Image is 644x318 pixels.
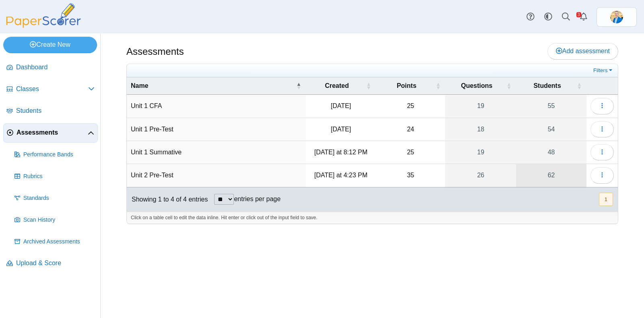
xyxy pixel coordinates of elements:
[445,118,516,141] a: 18
[16,259,95,268] span: Upload & Score
[314,149,367,156] time: Sep 10, 2025 at 8:12 PM
[314,172,367,179] time: Sep 12, 2025 at 4:23 PM
[376,95,446,118] td: 25
[577,77,582,94] span: Students : Activate to sort
[127,212,618,224] div: Click on a table cell to edit the data inline. Hit enter or click out of the input field to save.
[127,164,306,187] td: Unit 2 Pre-Test
[16,85,88,94] span: Classes
[3,3,84,28] img: PaperScorer
[131,82,149,89] span: Name
[445,95,516,117] a: 19
[17,128,88,137] span: Assessments
[16,106,95,115] span: Students
[331,126,351,133] time: Aug 29, 2025 at 2:21 PM
[3,37,97,53] a: Create New
[376,164,446,187] td: 35
[591,67,616,75] a: Filters
[436,77,440,94] span: Points : Activate to sort
[516,164,586,187] a: 62
[11,189,98,208] a: Standards
[126,45,184,58] h1: Assessments
[516,118,586,141] a: 54
[516,95,586,117] a: 55
[127,141,306,164] td: Unit 1 Summative
[127,95,306,118] td: Unit 1 CFA
[16,63,95,72] span: Dashboard
[3,80,98,99] a: Classes
[23,216,95,224] span: Scan History
[445,141,516,164] a: 19
[575,8,592,26] a: Alerts
[325,82,349,89] span: Created
[516,141,586,164] a: 48
[376,118,446,141] td: 24
[11,167,98,186] a: Rubrics
[397,82,417,89] span: Points
[376,141,446,164] td: 25
[610,10,623,23] span: Travis McFarland
[3,102,98,121] a: Students
[11,210,98,230] a: Scan History
[599,193,613,206] button: 1
[3,254,98,273] a: Upload & Score
[234,195,281,202] label: entries per page
[533,82,561,89] span: Students
[11,232,98,251] a: Archived Assessments
[23,238,95,246] span: Archived Assessments
[598,193,613,206] nav: pagination
[597,7,637,27] a: ps.jrF02AmRZeRNgPWo
[3,58,98,77] a: Dashboard
[610,10,623,23] img: ps.jrF02AmRZeRNgPWo
[366,77,371,94] span: Created : Activate to sort
[461,82,492,89] span: Questions
[127,118,306,141] td: Unit 1 Pre-Test
[23,151,95,159] span: Performance Bands
[11,145,98,164] a: Performance Bands
[23,173,95,181] span: Rubrics
[3,22,84,29] a: PaperScorer
[127,187,208,212] div: Showing 1 to 4 of 4 entries
[506,77,511,94] span: Questions : Activate to sort
[23,194,95,202] span: Standards
[547,43,618,59] a: Add assessment
[445,164,516,187] a: 26
[296,77,301,94] span: Name : Activate to invert sorting
[331,102,351,109] time: Sep 6, 2025 at 2:42 PM
[3,123,98,143] a: Assessments
[556,48,610,54] span: Add assessment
